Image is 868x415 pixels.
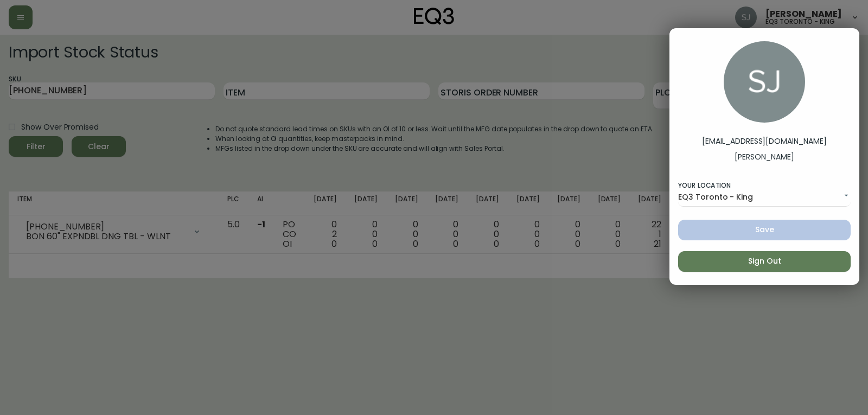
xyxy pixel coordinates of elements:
[702,136,827,147] label: [EMAIL_ADDRESS][DOMAIN_NAME]
[678,251,851,272] button: Sign Out
[678,189,851,207] div: EQ3 Toronto - King
[687,254,842,268] span: Sign Out
[724,41,805,123] img: 47018681f4895d7497dc47e4d33c6c7c
[735,151,794,163] label: [PERSON_NAME]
